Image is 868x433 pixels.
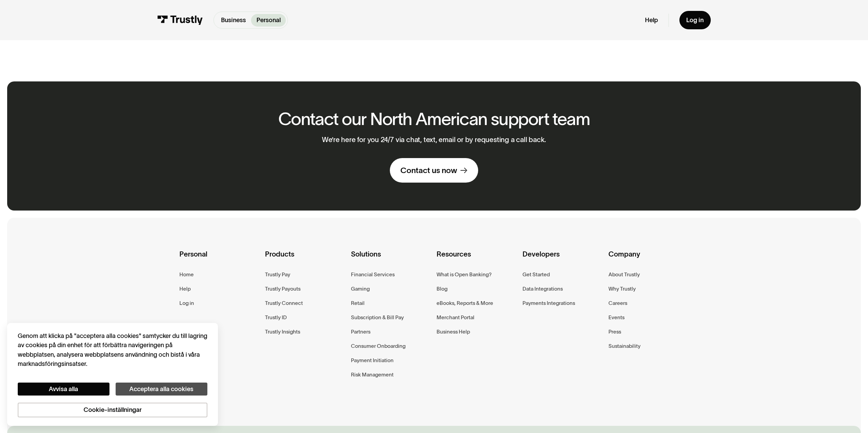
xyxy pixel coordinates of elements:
[265,299,303,308] a: Trustly Connect
[18,331,207,368] div: Genom att klicka på "acceptera alla cookies" samtycker du till lagring av cookies på din enhet fö...
[351,299,365,308] a: Retail
[251,14,286,27] a: Personal
[523,299,575,308] a: Payments Integrations
[351,313,404,322] a: Subscription & Bill Pay
[265,270,290,279] a: Trustly Pay
[523,284,563,293] a: Data Integrations
[179,248,260,270] div: Personal
[390,158,478,182] a: Contact us now
[351,356,394,365] a: Payment Initiation
[351,284,370,293] a: Gaming
[7,323,218,426] div: Cookie banner
[351,342,406,351] a: Consumer Onboarding
[523,270,550,279] a: Get Started
[351,270,395,279] a: Financial Services
[179,270,194,279] a: Home
[679,11,711,29] a: Log in
[351,327,370,336] a: Partners
[18,383,109,396] button: Avvisa alla
[18,331,207,417] div: Integritet
[608,313,624,322] a: Events
[523,248,603,270] div: Developers
[157,15,203,25] img: Trustly Logo
[265,248,345,270] div: Products
[437,327,470,336] a: Business Help
[265,313,287,322] a: Trustly ID
[608,248,689,270] div: Company
[608,299,627,308] a: Careers
[265,284,300,293] a: Trustly Payouts
[437,248,517,270] div: Resources
[645,16,658,24] a: Help
[437,284,447,293] a: Blog
[18,403,207,417] button: Cookie-inställningar
[179,299,194,308] a: Log in
[608,284,636,293] a: Why Trustly
[608,327,621,336] a: Press
[116,383,207,396] button: Acceptera alla cookies
[400,165,457,175] div: Contact us now
[179,284,191,293] a: Help
[322,136,546,144] p: We’re here for you 24/7 via chat, text, email or by requesting a call back.
[437,270,492,279] a: What is Open Banking?
[256,16,281,25] p: Personal
[351,248,431,270] div: Solutions
[686,16,704,24] div: Log in
[278,109,590,129] h2: Contact our North American support team
[216,14,251,27] a: Business
[437,299,493,308] a: eBooks, Reports & More
[351,370,394,379] a: Risk Management
[265,327,300,336] a: Trustly Insights
[608,270,640,279] a: About Trustly
[221,16,246,25] p: Business
[608,342,641,351] a: Sustainability
[437,313,474,322] a: Merchant Portal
